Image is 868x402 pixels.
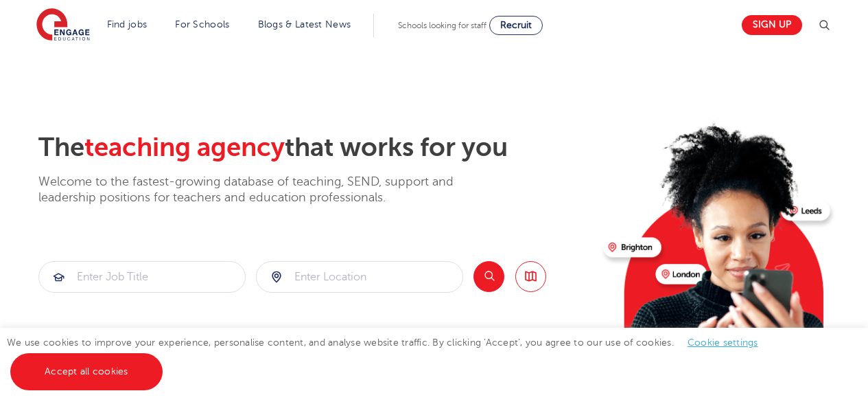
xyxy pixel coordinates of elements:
a: Find jobs [107,19,148,30]
img: Engage Education [36,8,90,43]
span: Schools looking for staff [398,21,486,30]
a: Sign up [742,15,802,35]
button: Search [473,261,504,292]
a: Cookie settings [688,337,758,348]
div: Submit [38,261,246,293]
h2: The that works for you [38,132,592,164]
a: Blogs & Latest News [258,19,351,30]
span: teaching agency [84,133,285,162]
input: Submit [39,262,245,292]
p: Welcome to the fastest-growing database of teaching, SEND, support and leadership positions for t... [38,174,491,206]
a: Accept all cookies [10,353,163,390]
input: Submit [257,262,462,292]
a: For Schools [175,19,229,30]
div: Submit [256,261,463,293]
a: Recruit [489,16,543,35]
span: We use cookies to improve your experience, personalise content, and analyse website traffic. By c... [7,337,772,377]
span: Recruit [500,20,532,30]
